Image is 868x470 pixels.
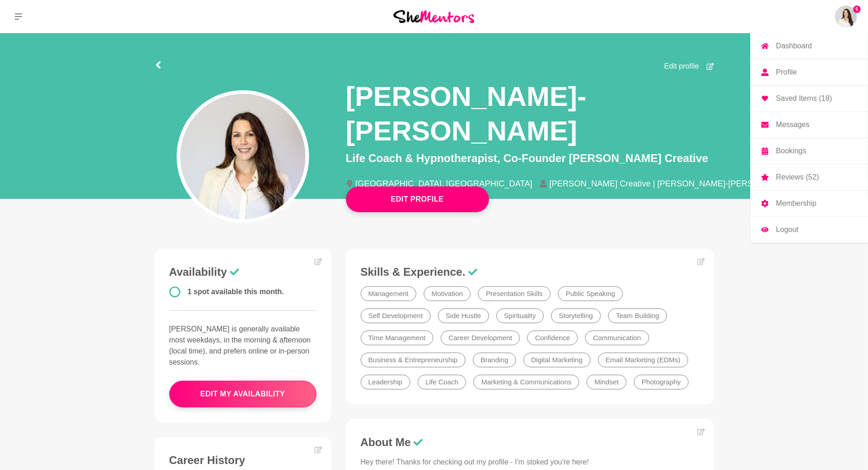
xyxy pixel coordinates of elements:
[750,59,868,85] a: Profile
[750,86,868,111] a: Saved Items (18)
[361,435,699,449] h3: About Me
[346,79,714,148] h1: [PERSON_NAME]-[PERSON_NAME]
[169,324,316,368] p: [PERSON_NAME] is generally available most weekdays, in the morning & afternoon (local time), and ...
[361,265,699,279] h3: Skills & Experience.
[835,6,857,28] a: Janelle Kee-Sue6DashboardProfileSaved Items (18)MessagesBookingsReviews (52)MembershipLogout
[346,180,540,188] li: [GEOGRAPHIC_DATA], [GEOGRAPHIC_DATA]
[750,164,868,190] a: Reviews (52)
[361,457,699,468] p: Hey there! Thanks for checking out my profile - I'm stoked you're here!
[346,150,714,167] p: Life Coach & Hypnotherapist, Co-Founder [PERSON_NAME] Creative
[835,6,857,28] img: Janelle Kee-Sue
[664,61,699,72] span: Edit profile
[750,33,868,59] a: Dashboard
[853,6,861,13] span: 6
[393,10,474,23] img: She Mentors Logo
[750,138,868,164] a: Bookings
[188,288,284,296] span: 1 spot available this month.
[776,69,797,76] p: Profile
[776,200,816,207] p: Membership
[169,265,316,279] h3: Availability
[750,112,868,138] a: Messages
[346,186,489,212] button: Edit Profile
[776,121,810,128] p: Messages
[776,226,799,233] p: Logout
[776,95,832,102] p: Saved Items (18)
[776,42,812,50] p: Dashboard
[776,174,819,181] p: Reviews (52)
[776,147,806,155] p: Bookings
[169,381,316,407] button: edit my availability
[169,453,316,467] h3: Career History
